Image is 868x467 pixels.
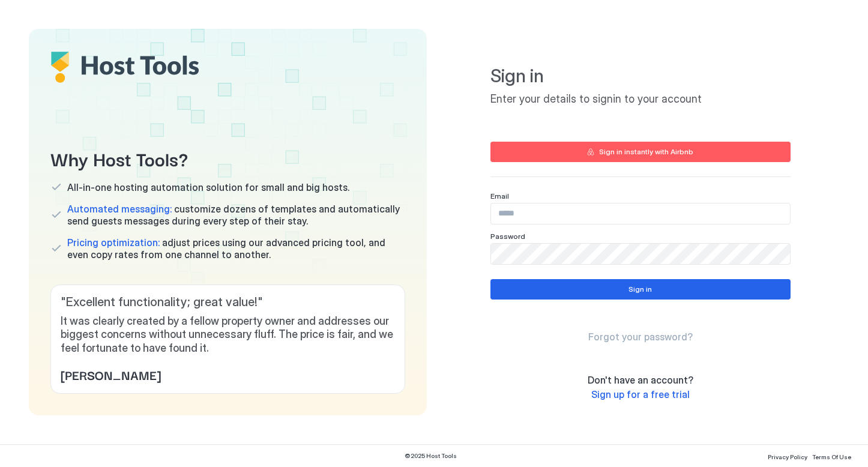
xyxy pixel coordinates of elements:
span: Don't have an account? [588,374,693,386]
span: Password [490,232,525,241]
div: Sign in [628,284,652,295]
span: Pricing optimization: [67,237,160,249]
input: Input Field [491,203,790,224]
span: " Excellent functionality; great value! " [61,295,395,310]
a: App Store [17,451,53,462]
button: Sign in [490,279,791,300]
span: Terms Of Use [812,453,851,460]
span: All-in-one hosting automation solution for small and big hosts. [67,181,349,193]
span: customize dozens of templates and automatically send guests messages during every step of their s... [67,203,405,227]
div: profile [366,355,395,384]
span: [PERSON_NAME] [61,366,161,384]
span: Enter your details to signin to your account [490,92,791,106]
span: Automated messaging: [67,203,172,215]
a: Sign up for a free trial [591,388,690,401]
a: Google Play Store [58,451,94,462]
span: Privacy Policy [768,453,807,460]
span: Email [490,191,509,200]
span: adjust prices using our advanced pricing tool, and even copy rates from one channel to another. [67,237,405,261]
span: It was clearly created by a fellow property owner and addresses our biggest concerns without unne... [61,315,395,355]
input: Input Field [491,244,790,264]
button: Sign in instantly with Airbnb [490,142,791,162]
div: Sign in instantly with Airbnb [599,146,693,157]
span: Sign up for a free trial [591,388,690,400]
a: Forgot your password? [588,331,693,343]
span: Sign in [490,65,791,88]
span: Why Host Tools? [50,145,405,172]
span: © 2025 Host Tools [405,452,457,460]
a: Terms Of Use [812,450,851,462]
a: Privacy Policy [768,450,807,462]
